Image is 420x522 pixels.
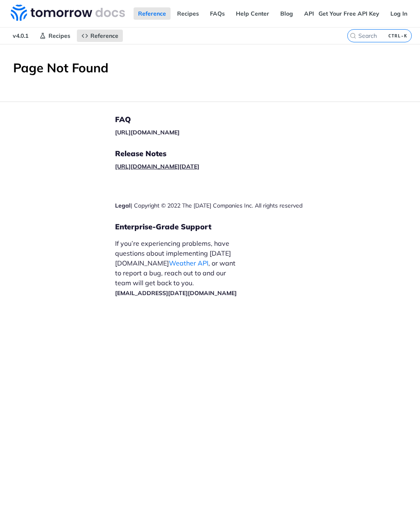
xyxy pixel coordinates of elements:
[169,259,208,267] a: Weather API
[115,238,239,298] p: If you’re experiencing problems, have questions about implementing [DATE][DOMAIN_NAME] , or want ...
[115,289,237,297] a: [EMAIL_ADDRESS][DATE][DOMAIN_NAME]
[13,60,407,75] h1: Page Not Found
[300,7,338,20] a: API Status
[231,7,274,20] a: Help Center
[350,32,356,39] svg: Search
[115,222,252,232] h5: Enterprise-Grade Support
[115,163,199,170] a: [URL][DOMAIN_NAME][DATE]
[35,30,75,42] a: Recipes
[314,7,384,20] a: Get Your Free API Key
[115,201,302,210] div: | Copyright © 2022 The [DATE] Companies Inc. All rights reserved
[115,202,131,209] a: Legal
[386,32,409,40] kbd: CTRL-K
[11,5,125,21] img: Tomorrow.io Weather API Docs
[115,115,302,125] h5: FAQ
[386,7,412,20] a: Log In
[173,7,203,20] a: Recipes
[115,149,302,159] h5: Release Notes
[48,32,70,39] span: Recipes
[8,30,33,42] span: v4.0.1
[90,32,118,39] span: Reference
[77,30,123,42] a: Reference
[205,7,229,20] a: FAQs
[115,129,180,136] a: [URL][DOMAIN_NAME]
[276,7,298,20] a: Blog
[134,7,171,20] a: Reference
